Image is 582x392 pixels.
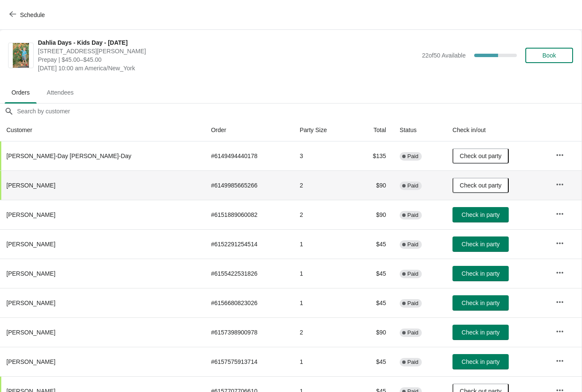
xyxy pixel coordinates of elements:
th: Order [204,119,293,141]
span: [STREET_ADDRESS][PERSON_NAME] [38,47,418,55]
span: Dahlia Days - Kids Day - [DATE] [38,38,418,47]
span: 22 of 50 Available [422,52,466,59]
span: [PERSON_NAME] [6,182,55,189]
span: Paid [407,182,418,189]
span: Paid [407,359,418,366]
td: 1 [293,259,353,288]
span: Paid [407,329,418,336]
span: Book [542,52,556,59]
td: $45 [353,347,393,376]
span: Paid [407,241,418,248]
td: # 6149985665266 [204,170,293,200]
td: $45 [353,229,393,259]
span: Schedule [20,12,45,18]
td: $90 [353,170,393,200]
span: [PERSON_NAME] [6,358,55,365]
span: Check in party [461,300,499,306]
span: [PERSON_NAME] [6,300,55,306]
button: Check in party [452,325,509,340]
td: $45 [353,259,393,288]
td: 1 [293,288,353,317]
td: 2 [293,317,353,347]
th: Party Size [293,119,353,141]
td: # 6157575913714 [204,347,293,376]
button: Check out party [452,178,509,193]
span: Check in party [461,211,499,218]
span: [PERSON_NAME]-Day [PERSON_NAME]-Day [6,153,131,159]
span: Check in party [461,270,499,277]
button: Schedule [4,7,52,23]
td: $90 [353,200,393,229]
td: # 6149494440178 [204,141,293,170]
td: $90 [353,317,393,347]
span: Attendees [40,85,81,100]
span: Paid [407,300,418,307]
td: 2 [293,170,353,200]
td: 1 [293,229,353,259]
td: 3 [293,141,353,170]
button: Check in party [452,236,509,252]
th: Total [353,119,393,141]
td: $45 [353,288,393,317]
span: Check in party [461,329,499,336]
button: Check in party [452,354,509,369]
span: [PERSON_NAME] [6,329,55,336]
span: [PERSON_NAME] [6,270,55,277]
td: 2 [293,200,353,229]
button: Check in party [452,207,509,222]
button: Check in party [452,266,509,281]
td: 1 [293,347,353,376]
span: Orders [5,85,37,100]
button: Check out party [452,148,509,164]
td: # 6157398900978 [204,317,293,347]
input: Search by customer [17,104,582,119]
span: Check in party [461,241,499,248]
span: Check out party [460,182,501,189]
button: Check in party [452,295,509,311]
th: Check in/out [446,119,549,141]
span: [PERSON_NAME] [6,211,55,218]
span: Check out party [460,153,501,159]
td: $135 [353,141,393,170]
img: Dahlia Days - Kids Day - Sat Sept 20th [13,43,29,68]
td: # 6151889060082 [204,200,293,229]
span: Prepay | $45.00–$45.00 [38,55,418,64]
td: # 6155422531826 [204,259,293,288]
th: Status [393,119,446,141]
button: Book [525,48,573,63]
span: Paid [407,271,418,277]
td: # 6156680823026 [204,288,293,317]
span: Paid [407,153,418,160]
span: Check in party [461,358,499,365]
span: [DATE] 10:00 am America/New_York [38,64,418,72]
span: Paid [407,212,418,219]
span: [PERSON_NAME] [6,241,55,248]
td: # 6152291254514 [204,229,293,259]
